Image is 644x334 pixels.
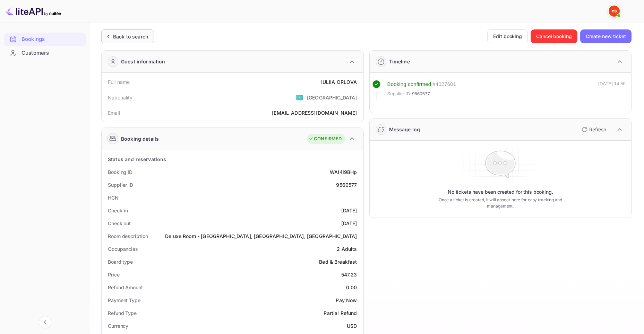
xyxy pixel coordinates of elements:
div: Customers [4,46,86,60]
div: Check-in [108,207,128,214]
div: Price [108,271,120,278]
div: Refund Amount [108,284,143,291]
div: CONFIRMED [309,135,342,142]
p: Refresh [589,126,606,133]
div: Status and reservations [108,156,166,163]
div: Check out [108,220,131,227]
div: IULIIA ORLOVA [321,78,357,86]
div: HCN [108,194,119,201]
a: Customers [4,46,86,59]
div: Booking ID [108,168,132,176]
div: [GEOGRAPHIC_DATA] [307,94,357,101]
div: Pay Now [336,297,357,304]
div: Deluxe Room - [GEOGRAPHIC_DATA], [GEOGRAPHIC_DATA], [GEOGRAPHIC_DATA] [165,232,357,240]
div: Partial Refund [324,309,357,317]
span: United States [295,91,303,104]
div: 547.23 [341,271,357,278]
div: # 4027601 [432,80,456,88]
button: Create new ticket [580,29,632,43]
div: 0.00 [346,284,357,291]
div: Refund Type [108,309,137,317]
p: No tickets have been created for this booking. [448,188,553,195]
div: WAI4i9BHp [330,168,357,176]
div: Guest information [121,58,165,65]
img: LiteAPI logo [6,6,61,17]
div: Back to search [113,33,148,40]
a: Bookings [4,33,86,45]
button: Edit booking [487,29,528,43]
span: Supplier ID: [387,90,412,97]
div: Booking details [121,135,159,142]
p: Once a ticket is created, it will appear here for easy tracking and management. [430,197,571,209]
div: Timeline [389,58,410,65]
div: 9560577 [336,181,357,188]
div: Payment Type [108,297,140,304]
button: Refresh [577,124,609,135]
div: [DATE] [341,207,357,214]
div: Occupancies [108,245,138,253]
button: Cancel booking [531,29,577,43]
div: Bookings [22,35,82,43]
div: [EMAIL_ADDRESS][DOMAIN_NAME] [272,109,357,116]
div: [DATE] [341,220,357,227]
div: Currency [108,322,128,329]
div: Booking confirmed [387,80,431,88]
div: Bookings [4,33,86,46]
div: [DATE] 14:50 [598,80,626,100]
div: Room description [108,232,148,240]
img: Yandex Support [609,6,620,17]
div: Bed & Breakfast [319,258,357,265]
div: USD [347,322,357,329]
div: Board type [108,258,133,265]
span: 9560577 [412,90,430,97]
div: 2 Adults [337,245,357,253]
div: Full name [108,78,130,86]
div: Message log [389,126,420,133]
div: Customers [22,49,82,57]
div: Nationality [108,94,133,101]
button: Collapse navigation [39,316,51,328]
div: Email [108,109,120,116]
div: Supplier ID [108,181,133,188]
